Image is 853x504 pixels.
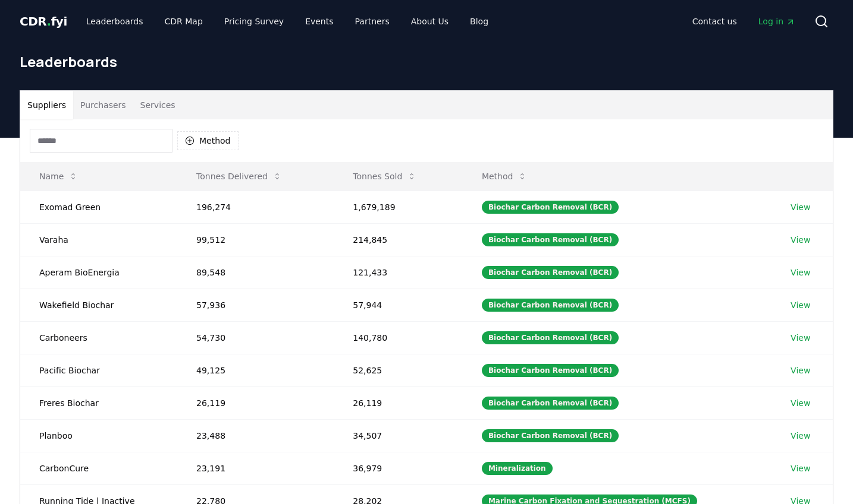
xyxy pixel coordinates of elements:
[791,267,810,278] a: View
[215,11,293,32] a: Pricing Survey
[133,91,183,119] button: Services
[791,430,810,442] a: View
[402,11,458,32] a: About Us
[20,289,177,321] td: Wakefield Biochar
[343,164,426,188] button: Tonnes Sold
[334,191,463,223] td: 1,679,189
[758,15,795,27] span: Log in
[791,364,810,376] a: View
[177,256,334,289] td: 89,548
[177,223,334,256] td: 99,512
[177,419,334,452] td: 23,488
[334,452,463,484] td: 36,979
[20,52,833,71] h1: Leaderboards
[20,452,177,484] td: CarbonCure
[482,331,619,344] div: Biochar Carbon Removal (BCR)
[334,419,463,452] td: 34,507
[177,452,334,484] td: 23,191
[334,354,463,386] td: 52,625
[334,223,463,256] td: 214,845
[177,321,334,354] td: 54,730
[482,364,619,377] div: Biochar Carbon Removal (BCR)
[791,201,810,213] a: View
[177,386,334,419] td: 26,119
[334,256,463,289] td: 121,433
[791,462,810,474] a: View
[482,233,619,246] div: Biochar Carbon Removal (BCR)
[334,386,463,419] td: 26,119
[482,266,619,279] div: Biochar Carbon Removal (BCR)
[791,234,810,246] a: View
[346,11,399,32] a: Partners
[791,397,810,409] a: View
[77,11,498,32] nav: Main
[472,164,537,188] button: Method
[482,201,619,214] div: Biochar Carbon Removal (BCR)
[20,321,177,354] td: Carboneers
[296,11,343,32] a: Events
[791,299,810,311] a: View
[20,256,177,289] td: Aperam BioEnergia
[177,191,334,223] td: 196,274
[20,419,177,452] td: Planboo
[482,299,619,312] div: Biochar Carbon Removal (BCR)
[683,11,805,32] nav: Main
[177,131,239,150] button: Method
[482,397,619,410] div: Biochar Carbon Removal (BCR)
[73,91,133,119] button: Purchasers
[482,429,619,442] div: Biochar Carbon Removal (BCR)
[20,386,177,419] td: Freres Biochar
[20,14,67,28] span: CDR fyi
[187,164,291,188] button: Tonnes Delivered
[47,14,51,28] span: .
[683,11,747,32] a: Contact us
[30,164,87,188] button: Name
[482,462,553,475] div: Mineralization
[155,11,212,32] a: CDR Map
[177,354,334,386] td: 49,125
[20,354,177,386] td: Pacific Biochar
[20,191,177,223] td: Exomad Green
[334,289,463,321] td: 57,944
[20,13,67,30] a: CDR.fyi
[460,11,498,32] a: Blog
[20,91,73,119] button: Suppliers
[177,289,334,321] td: 57,936
[334,321,463,354] td: 140,780
[20,223,177,256] td: Varaha
[749,11,805,32] a: Log in
[77,11,153,32] a: Leaderboards
[791,332,810,344] a: View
